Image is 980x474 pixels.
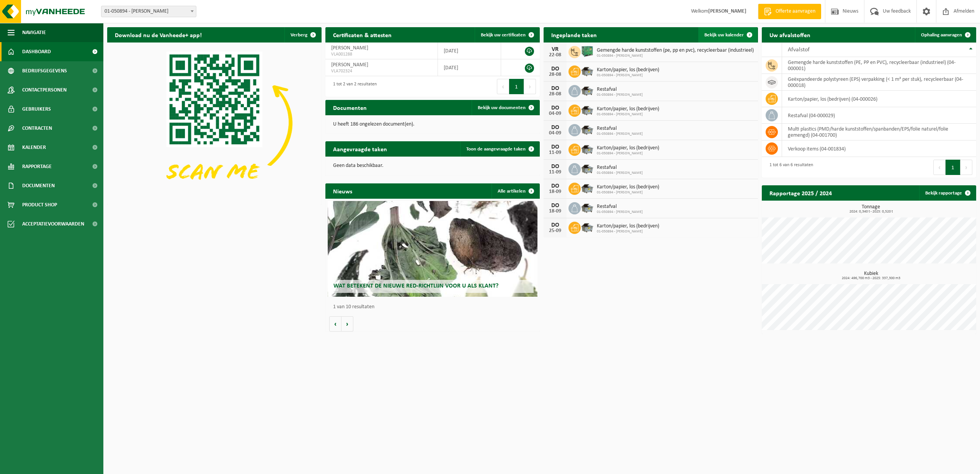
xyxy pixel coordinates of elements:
span: Acceptatievoorwaarden [22,214,84,234]
div: DO [547,203,563,209]
div: 1 tot 6 van 6 resultaten [766,159,813,176]
div: DO [547,124,563,131]
span: Kalender [22,138,46,157]
img: WB-5000-GAL-GY-01 [581,201,594,214]
h3: Tonnage [766,204,976,214]
span: 01-050894 - [PERSON_NAME] [597,229,659,234]
span: Karton/papier, los (bedrijven) [597,184,659,190]
span: 01-050894 - GOENS JOHAN - VEURNE [101,6,196,17]
button: Vorige [329,316,341,332]
span: Gemengde harde kunststoffen (pe, pp en pvc), recycleerbaar (industrieel) [597,47,754,54]
div: VR [547,46,563,52]
img: WB-5000-GAL-GY-01 [581,221,594,234]
td: geëxpandeerde polystyreen (EPS) verpakking (< 1 m² per stuk), recycleerbaar (04-000018) [782,74,976,91]
span: Dashboard [22,42,51,61]
button: Previous [933,160,946,175]
div: DO [547,183,563,189]
div: 04-09 [547,111,563,116]
div: DO [547,144,563,150]
a: Bekijk uw kalender [698,27,757,42]
td: [DATE] [438,59,501,76]
span: 01-050894 - GOENS JOHAN - VEURNE [101,6,196,17]
button: Next [960,160,972,175]
span: 01-050894 - [PERSON_NAME] [597,190,659,195]
span: Karton/papier, los (bedrijven) [597,106,659,112]
h2: Uw afvalstoffen [762,27,818,42]
span: 01-050894 - [PERSON_NAME] [597,171,643,175]
img: PB-HB-1400-HPE-GN-01 [581,45,594,58]
span: 01-050894 - [PERSON_NAME] [597,210,643,214]
span: Afvalstof [788,47,810,53]
strong: [PERSON_NAME] [708,8,746,14]
a: Bekijk uw certificaten [475,27,539,42]
button: Next [524,79,536,94]
span: VLA001288 [331,51,432,57]
a: Offerte aanvragen [758,4,821,19]
span: Offerte aanvragen [774,8,817,15]
span: [PERSON_NAME] [331,62,368,68]
h2: Rapportage 2025 / 2024 [762,185,840,200]
a: Bekijk uw documenten [472,100,539,115]
span: Bekijk uw kalender [704,33,744,38]
img: WB-5000-GAL-GY-01 [581,142,594,155]
div: 11-09 [547,150,563,155]
span: 01-050894 - [PERSON_NAME] [597,151,659,156]
div: DO [547,66,563,72]
div: DO [547,163,563,170]
td: gemengde harde kunststoffen (PE, PP en PVC), recycleerbaar (industrieel) (04-000001) [782,57,976,74]
img: WB-5000-GAL-GY-01 [581,64,594,77]
span: Contracten [22,119,52,138]
span: VLA702324 [331,68,432,74]
div: DO [547,105,563,111]
h2: Ingeplande taken [544,27,604,42]
button: Previous [497,79,509,94]
span: Karton/papier, los (bedrijven) [597,67,659,73]
div: 22-08 [547,52,563,58]
span: Karton/papier, los (bedrijven) [597,145,659,151]
td: [DATE] [438,42,501,59]
img: WB-5000-GAL-GY-01 [581,103,594,116]
td: karton/papier, los (bedrijven) (04-000026) [782,91,976,107]
span: Bekijk uw documenten [478,105,526,110]
button: Verberg [284,27,321,42]
p: Geen data beschikbaar. [333,163,532,168]
span: Karton/papier, los (bedrijven) [597,223,659,229]
h2: Aangevraagde taken [325,141,395,156]
span: Navigatie [22,23,46,42]
span: 01-050894 - [PERSON_NAME] [597,54,754,58]
a: Alle artikelen [492,183,539,199]
span: [PERSON_NAME] [331,45,368,51]
a: Ophaling aanvragen [915,27,975,42]
a: Wat betekent de nieuwe RED-richtlijn voor u als klant? [328,201,538,297]
span: Bedrijfsgegevens [22,61,67,80]
span: 01-050894 - [PERSON_NAME] [597,112,659,117]
h2: Certificaten & attesten [325,27,399,42]
span: Ophaling aanvragen [921,33,962,38]
div: DO [547,222,563,228]
span: Product Shop [22,195,57,214]
span: Bekijk uw certificaten [481,33,526,38]
span: Gebruikers [22,100,51,119]
span: 2024: 496,700 m3 - 2025: 337,300 m3 [766,276,976,280]
div: 18-09 [547,209,563,214]
td: multi plastics (PMD/harde kunststoffen/spanbanden/EPS/folie naturel/folie gemengd) (04-001700) [782,124,976,141]
a: Toon de aangevraagde taken [460,141,539,157]
img: Download de VHEPlus App [107,42,322,203]
img: WB-5000-GAL-GY-01 [581,84,594,97]
div: 11-09 [547,170,563,175]
span: Contactpersonen [22,80,67,100]
span: Verberg [291,33,307,38]
span: Restafval [597,87,643,93]
div: DO [547,85,563,92]
button: 1 [946,160,960,175]
span: Rapportage [22,157,52,176]
h2: Download nu de Vanheede+ app! [107,27,209,42]
span: Restafval [597,165,643,171]
p: 1 van 10 resultaten [333,304,536,310]
div: 04-09 [547,131,563,136]
button: Volgende [341,316,353,332]
div: 1 tot 2 van 2 resultaten [329,78,377,95]
img: WB-5000-GAL-GY-01 [581,123,594,136]
span: 01-050894 - [PERSON_NAME] [597,73,659,78]
span: Restafval [597,204,643,210]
